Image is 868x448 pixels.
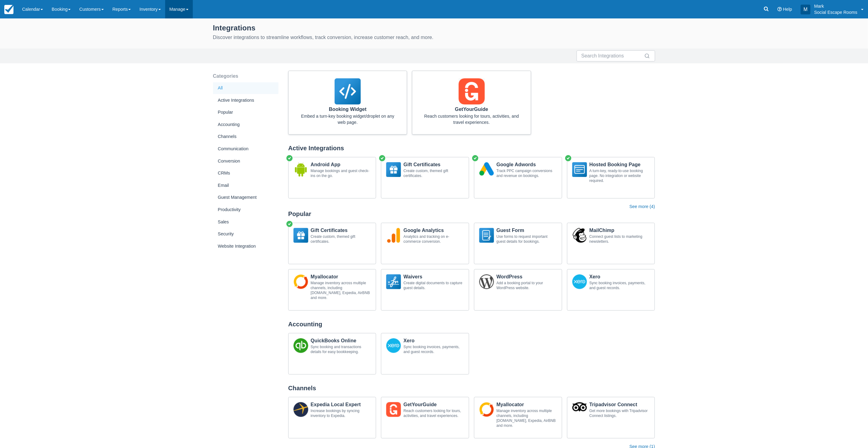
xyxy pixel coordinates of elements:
p: GetYourGuide [403,402,464,407]
div: Sync booking and transactions details for easy bookkeeping. [311,344,371,354]
p: Google Adwords [496,162,557,167]
p: GetYourGuide [422,107,521,112]
span: Active [379,155,386,162]
a: MailChimpMailChimpConnect guest lists to marketing newsletters. [567,223,655,264]
div: Channels [213,131,278,143]
img: Waivers [386,274,401,289]
p: Mark [814,3,858,9]
div: Sync booking invoices, payments, and guest records. [403,344,464,354]
img: Xero [572,274,587,289]
div: A turn-key, ready-to-use booking page. No integration or website required. [590,168,650,183]
p: Myallocator [311,274,371,279]
div: Integrations [213,22,655,33]
p: Myallocator [496,402,557,407]
img: checkfront-main-nav-mini-logo.png [4,5,14,14]
a: MyAllocatorMyallocatorManage inventory across multiple channels, including [DOMAIN_NAME], Expedia... [474,397,562,438]
div: Email [213,180,278,191]
p: Gift Certificates [311,228,371,233]
p: Google Analytics [403,228,464,233]
a: ExpediaExpedia Local ExpertIncrease bookings by syncing inventory to Expedia. [288,397,376,438]
div: All [213,82,278,94]
div: Conversion [213,155,278,167]
img: Wordpress [479,274,494,289]
img: Droplet [335,78,361,104]
div: Use forms to request important guest details for bookings. [496,234,557,244]
div: Add a booking portal to your WordPress website. [496,281,557,290]
img: GiftCert [386,162,401,177]
img: AndroidApp [294,162,308,177]
div: Reach customers looking for tours, activities, and travel experiences. [422,113,521,125]
div: Active Integrations [288,144,655,152]
p: Booking Widget [298,107,397,112]
div: Manage inventory across multiple channels, including [DOMAIN_NAME], Expedia, AirBNB and more. [496,408,557,428]
div: Manage bookings and guest check-ins on the go. [311,168,371,178]
img: Hosted [572,162,587,177]
p: Android App [311,162,371,167]
img: QuickBooksOnline [294,338,308,353]
i: Help [778,7,782,11]
a: WordpressWordPressAdd a booking portal to your WordPress website. [474,269,562,311]
a: DropletBooking WidgetEmbed a turn-key booking widget/droplet on any web page. [288,71,407,135]
div: Create digital documents to capture guest details. [403,281,464,290]
img: GetYourGuide [459,78,485,104]
p: Hosted Booking Page [590,162,650,167]
div: Create custom, themed gift certificates. [403,168,464,178]
div: Guest Management [213,192,278,203]
a: GiftCertGift CertificatesCreate custom, themed gift certificates. [381,157,469,198]
p: WordPress [496,274,557,279]
img: GiftCert [294,228,308,243]
div: Popular [288,210,655,218]
img: GoogleAnalytics [386,228,401,243]
div: Embed a turn-key booking widget/droplet on any web page. [298,113,397,125]
div: Popular [213,107,278,118]
div: Accounting [288,320,655,328]
img: GetYourGuide [386,402,401,417]
a: QuickBooksOnlineQuickBooks OnlineSync booking and transactions details for easy bookkeeping. [288,333,376,375]
img: Xero [386,338,401,353]
div: Channels [288,384,655,392]
span: Help [783,7,792,12]
div: CRMs [213,167,278,179]
span: Active [286,220,293,228]
a: GoogleAdwordsGoogle AdwordsTrack PPC campaign conversions and revenue on bookings. [474,157,562,198]
div: Manage inventory across multiple channels, including [DOMAIN_NAME], Expedia, AirBNB and more. [311,281,371,300]
a: GoogleAnalyticsGoogle AnalyticsAnalytics and tracking on e-commerce conversion. [381,223,469,264]
p: MailChimp [590,228,650,233]
a: WaiversWaiversCreate digital documents to capture guest details. [381,269,469,311]
span: Active [565,155,572,162]
span: Active [472,155,479,162]
p: Expedia Local Expert [311,402,371,407]
a: GetYourGuideGetYourGuideReach customers looking for tours, activities, and travel experiences. [412,71,531,135]
a: GetYourGuideGetYourGuideReach customers looking for tours, activities, and travel experiences. [381,397,469,438]
div: Website Integration [213,241,278,252]
div: Active Integrations [213,95,278,106]
div: Security [213,228,278,240]
div: Reach customers looking for tours, activities, and travel experiences. [403,408,464,418]
div: Accounting [213,119,278,131]
span: Active [286,155,293,162]
p: QuickBooks Online [311,338,371,343]
img: MyAllocator [479,402,494,417]
div: Categories [213,71,278,82]
div: Increase bookings by syncing inventory to Expedia. [311,408,371,418]
img: TripAdvisor [572,402,587,417]
p: Tripadvisor Connect [590,402,650,407]
p: Xero [590,274,650,279]
div: Get more bookings with Tripadvisor Connect listings. [590,408,650,418]
div: M [801,5,811,14]
img: MailChimp [572,228,587,243]
div: Connect guest lists to marketing newsletters. [590,234,650,244]
a: XeroXeroSync booking invoices, payments, and guest records. [381,333,469,375]
div: Sales [213,216,278,228]
input: Search Integrations [582,50,643,61]
a: AndroidAppAndroid AppManage bookings and guest check-ins on the go. [288,157,376,198]
div: Productivity [213,204,278,216]
img: GoogleAdwords [479,162,494,177]
div: Discover integrations to streamline workflows, track conversion, increase customer reach, and more. [213,34,655,41]
div: Track PPC campaign conversions and revenue on bookings. [496,168,557,178]
img: Guests [479,228,494,243]
img: Expedia [294,402,308,417]
p: Social Escape Rooms [814,9,858,15]
a: XeroXeroSync booking invoices, payments, and guest records. [567,269,655,311]
p: Gift Certificates [403,162,464,167]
